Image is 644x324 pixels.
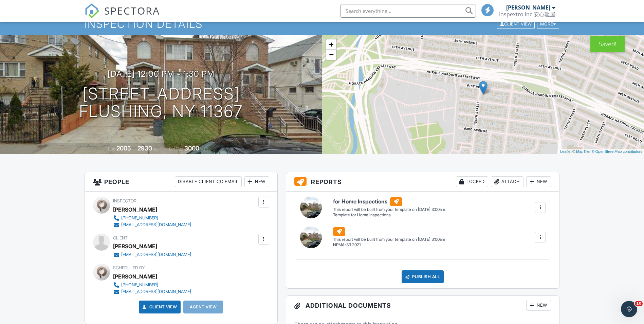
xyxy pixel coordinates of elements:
span: Lot Size [169,146,183,151]
div: Inspextro Inc 安心验屋 [499,11,555,18]
a: Client View [141,304,177,310]
div: [PERSON_NAME] [506,4,550,11]
div: [PERSON_NAME] [113,204,157,215]
div: More [537,19,559,29]
span: SPECTORA [104,3,160,18]
a: [EMAIL_ADDRESS][DOMAIN_NAME] [113,288,191,295]
a: [PHONE_NUMBER] [113,215,191,221]
div: Locked [456,176,488,187]
span: Client [113,235,128,240]
div: This report will be built from your template on [DATE] 3:00am [333,237,445,242]
div: [PHONE_NUMBER] [121,282,158,288]
img: The Best Home Inspection Software - Spectora [85,3,99,18]
div: 3000 [184,145,199,152]
span: Built [108,146,115,151]
div: Attach [491,176,523,187]
span: sq.ft. [200,146,209,151]
a: Zoom in [326,39,336,50]
input: Search everything... [340,4,476,18]
span: Scheduled By [113,265,145,270]
a: [EMAIL_ADDRESS][DOMAIN_NAME] [113,221,191,228]
a: Leaflet [560,149,571,154]
div: This report will be built from your template on [DATE] 3:00am [333,207,445,212]
span: 10 [635,301,643,306]
div: 2005 [116,145,131,152]
a: © MapTiler [572,149,591,154]
div: New [244,176,269,187]
h6: for Home Inspections [333,197,445,206]
h3: People [85,172,277,192]
iframe: Intercom live chat [621,301,637,317]
a: © OpenStreetMap contributors [592,149,642,154]
div: Template for Home Inspections [333,212,445,218]
div: [EMAIL_ADDRESS][DOMAIN_NAME] [121,252,191,257]
h1: [STREET_ADDRESS] Flushing, NY 11367 [79,85,243,121]
div: NPMA-33 2021 [333,242,445,248]
div: 2930 [137,145,152,152]
h1: Inspection Details [85,18,560,30]
a: SPECTORA [85,9,160,23]
div: Disable Client CC Email [175,176,242,187]
div: [PERSON_NAME] [113,241,157,251]
span: Inspector [113,198,136,203]
div: [PHONE_NUMBER] [121,215,158,221]
div: New [526,176,551,187]
h3: Additional Documents [286,296,559,315]
div: [PERSON_NAME] [113,271,157,282]
a: Zoom out [326,50,336,60]
div: New [526,300,551,311]
div: Client View [497,19,535,29]
span: sq. ft. [153,146,163,151]
div: | [558,149,644,155]
div: Publish All [402,270,444,283]
a: [EMAIL_ADDRESS][DOMAIN_NAME] [113,251,191,258]
h3: [DATE] 12:00 pm - 1:30 pm [108,69,215,78]
div: Saved! [590,36,625,52]
div: [EMAIL_ADDRESS][DOMAIN_NAME] [121,289,191,294]
div: [EMAIL_ADDRESS][DOMAIN_NAME] [121,222,191,228]
a: [PHONE_NUMBER] [113,282,191,288]
a: Client View [496,21,536,26]
h3: Reports [286,172,559,192]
